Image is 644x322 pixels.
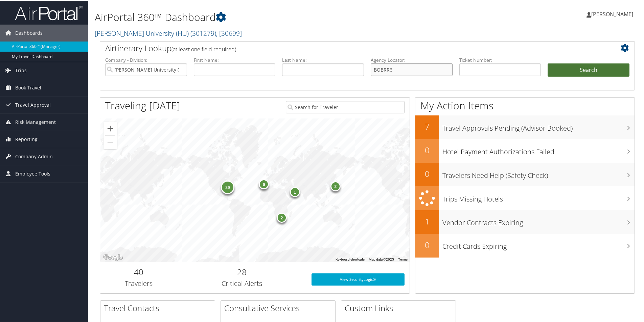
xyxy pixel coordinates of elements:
[102,252,124,261] a: Open this area in Google Maps (opens a new window)
[95,28,242,37] a: [PERSON_NAME] University (HU)
[415,233,635,257] a: 0Credit Cards Expiring
[15,113,56,130] span: Risk Management
[415,144,439,155] h2: 0
[371,56,453,63] label: Agency Locator:
[415,115,635,138] a: 7Travel Approvals Pending (Advisor Booked)
[415,162,635,186] a: 0Travelers Need Help (Safety Check)
[415,98,635,112] h1: My Action Items
[586,3,640,24] a: [PERSON_NAME]
[224,302,335,313] h2: Consultative Services
[15,79,41,96] span: Book Travel
[415,186,635,210] a: Trips Missing Hotels
[15,165,50,182] span: Employee Tools
[312,273,405,285] a: View SecurityLogic®
[221,180,234,193] div: 29
[103,135,117,149] button: Zoom out
[286,100,405,113] input: Search for Traveler
[190,28,216,37] span: ( 301279 )
[442,238,635,250] h3: Credit Cards Expiring
[345,302,456,313] h2: Custom Links
[415,167,439,179] h2: 0
[15,147,53,164] span: Company Admin
[15,96,51,113] span: Travel Approval
[415,138,635,162] a: 0Hotel Payment Authorizations Failed
[415,239,439,250] h2: 0
[216,28,242,37] span: , [ 30699 ]
[277,212,287,222] div: 2
[548,63,629,76] button: Search
[442,143,635,156] h3: Hotel Payment Authorizations Failed
[15,130,38,147] span: Reporting
[105,42,585,53] h2: Airtinerary Lookup
[330,181,341,191] div: 2
[95,9,458,24] h1: AirPortal 360™ Dashboard
[282,56,364,63] label: Last Name:
[591,10,633,17] span: [PERSON_NAME]
[459,56,541,63] label: Ticket Number:
[105,56,187,63] label: Company - Division:
[183,266,301,277] h2: 28
[104,302,215,313] h2: Travel Contacts
[336,257,365,261] button: Keyboard shortcuts
[415,215,439,226] h2: 1
[171,45,236,52] span: (at least one field required)
[105,278,172,288] h3: Travelers
[442,167,635,180] h3: Travelers Need Help (Safety Check)
[102,252,124,261] img: Google
[15,61,27,78] span: Trips
[105,266,172,277] h2: 40
[290,186,300,196] div: 1
[398,257,408,261] a: Terms (opens in new tab)
[15,24,43,41] span: Dashboards
[442,214,635,227] h3: Vendor Contracts Expiring
[105,98,180,112] h1: Traveling [DATE]
[369,257,394,261] span: Map data ©2025
[194,56,276,63] label: First Name:
[259,179,269,189] div: 6
[442,190,635,203] h3: Trips Missing Hotels
[183,278,301,288] h3: Critical Alerts
[103,121,117,135] button: Zoom in
[415,120,439,132] h2: 7
[415,210,635,233] a: 1Vendor Contracts Expiring
[442,119,635,132] h3: Travel Approvals Pending (Advisor Booked)
[15,4,83,20] img: airportal-logo.png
